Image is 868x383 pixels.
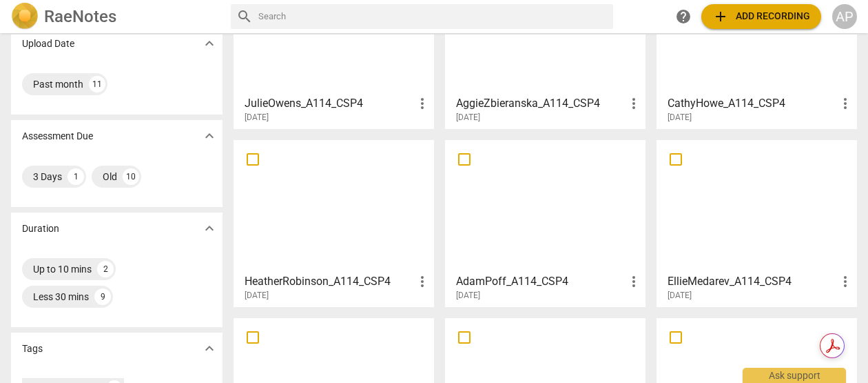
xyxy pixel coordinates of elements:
[201,35,218,52] span: expand_more
[837,273,854,290] span: more_vert
[94,288,111,305] div: 9
[33,77,83,91] div: Past month
[33,262,92,276] div: Up to 10 mins
[33,170,62,184] div: 3 Days
[236,8,253,25] span: search
[201,220,218,237] span: expand_more
[89,76,105,92] div: 11
[712,8,729,25] span: add
[832,4,857,29] button: AP
[661,145,852,301] a: EllieMedarev_A114_CSP4[DATE]
[668,290,692,302] span: [DATE]
[414,273,431,290] span: more_vert
[626,95,642,112] span: more_vert
[238,145,429,301] a: HeatherRobinson_A114_CSP4[DATE]
[97,261,114,277] div: 2
[668,273,837,290] h3: EllieMedarev_A114_CSP4
[671,4,696,29] a: Help
[712,8,810,25] span: Add recording
[668,112,692,124] span: [DATE]
[675,8,692,25] span: help
[199,126,220,146] button: Show more
[33,290,89,304] div: Less 30 mins
[199,338,220,359] button: Show more
[22,222,59,236] p: Duration
[245,273,414,290] h3: HeatherRobinson_A114_CSP4
[258,6,608,28] input: Search
[245,290,269,302] span: [DATE]
[22,342,43,356] p: Tags
[11,3,39,30] img: Logo
[837,95,854,112] span: more_vert
[68,168,84,185] div: 1
[201,128,218,144] span: expand_more
[199,218,220,239] button: Show more
[44,7,116,26] h2: RaeNotes
[701,4,821,29] button: Upload
[456,95,626,112] h3: AggieZbieranska_A114_CSP4
[245,112,269,124] span: [DATE]
[22,129,93,144] p: Assessment Due
[103,170,117,184] div: Old
[456,290,480,302] span: [DATE]
[626,273,642,290] span: more_vert
[199,33,220,54] button: Show more
[456,112,480,124] span: [DATE]
[450,145,641,301] a: AdamPoff_A114_CSP4[DATE]
[743,368,846,383] div: Ask support
[456,273,626,290] h3: AdamPoff_A114_CSP4
[414,95,431,112] span: more_vert
[123,168,139,185] div: 10
[22,37,74,51] p: Upload Date
[201,340,218,357] span: expand_more
[245,95,414,112] h3: JulieOwens_A114_CSP4
[11,3,220,30] a: LogoRaeNotes
[668,95,837,112] h3: CathyHowe_A114_CSP4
